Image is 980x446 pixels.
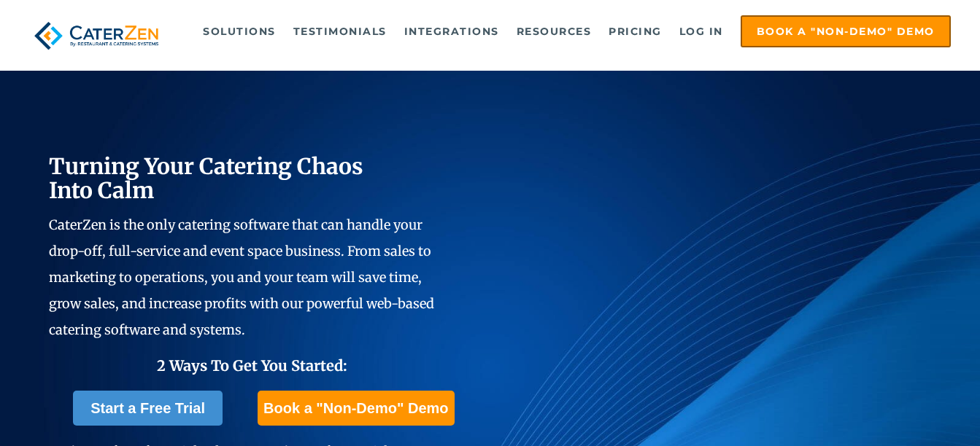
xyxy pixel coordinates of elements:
a: Start a Free Trial [73,391,223,426]
a: Log in [672,17,730,46]
a: Testimonials [286,17,394,46]
a: Solutions [196,17,283,46]
span: Turning Your Catering Chaos Into Calm [49,152,363,204]
a: Resources [509,17,599,46]
a: Book a "Non-Demo" Demo [258,391,454,426]
span: 2 Ways To Get You Started: [157,356,347,375]
span: CaterZen is the only catering software that can handle your drop-off, full-service and event spac... [49,216,434,338]
iframe: Help widget launcher [850,389,964,430]
img: caterzen [29,15,163,56]
a: Integrations [397,17,506,46]
div: Navigation Menu [187,15,951,47]
a: Book a "Non-Demo" Demo [741,15,951,47]
a: Pricing [601,17,669,46]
